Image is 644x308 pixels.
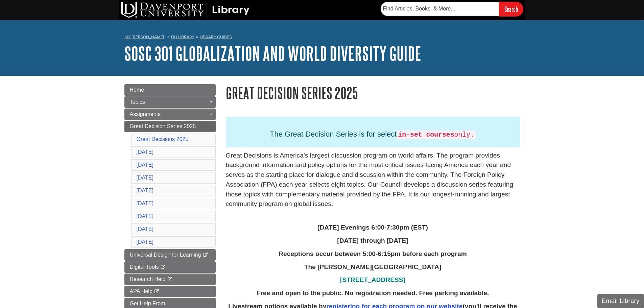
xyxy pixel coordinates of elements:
span: Digital Tools [130,264,159,270]
a: [DATE] [137,188,153,193]
i: This link opens in a new window [154,289,160,294]
form: Searches DU Library's articles, books, and more [381,2,523,16]
a: Assignments [124,109,216,120]
span: Topics [130,99,145,105]
span: APA Help [130,288,152,294]
a: [DATE] [137,239,153,245]
nav: breadcrumb [124,32,520,43]
a: Home [124,84,216,96]
u: in-set courses [398,131,454,139]
button: Email Library [597,294,644,308]
span: Home [130,87,144,93]
strong: [STREET_ADDRESS] [340,276,405,283]
i: This link opens in a new window [202,253,208,257]
a: [DATE] [137,226,153,232]
a: [DATE] [137,149,153,155]
a: My [PERSON_NAME] [124,34,164,40]
strong: Free and open to the public. No registration needed. Free parking available. [257,289,489,297]
p: Great Decisions is America’s largest discussion program on world affairs. The program provides ba... [226,151,520,209]
i: This link opens in a new window [160,265,166,269]
strong: [DATE] through [DATE] [337,237,408,244]
code: only. [397,131,476,139]
a: APA Help [124,286,216,297]
strong: Receptions occur between 5:00-6:15pm before each program [279,250,467,257]
a: [DATE] [137,213,153,219]
a: Great Decision Series 2025 [124,121,216,132]
h1: Great Decision Series 2025 [226,84,520,101]
a: SOSC 301 Globalization and World Diversity Guide [124,43,421,64]
a: [DATE] [137,175,153,181]
span: The Great Decision Series is for select [270,130,476,138]
a: [DATE] [137,200,153,206]
input: Search [499,2,523,16]
img: DU Library [121,2,249,18]
a: Research Help [124,274,216,285]
a: Universal Design for Learning [124,249,216,261]
span: Assignments [130,111,161,117]
a: Great Decisions 2025 [137,136,189,142]
span: Research Help [130,276,166,282]
a: Library Guides [200,34,232,39]
span: Great Decision Series 2025 [130,123,196,129]
a: Digital Tools [124,261,216,273]
i: This link opens in a new window [167,277,173,282]
a: Topics [124,96,216,108]
strong: The [PERSON_NAME][GEOGRAPHIC_DATA] [304,263,441,270]
a: [DATE] [137,162,153,168]
strong: [DATE] Evenings 6:00-7:30pm (EST) [317,224,428,231]
a: DU Library [171,34,194,39]
input: Find Articles, Books, & More... [381,2,499,16]
span: Universal Design for Learning [130,252,201,258]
